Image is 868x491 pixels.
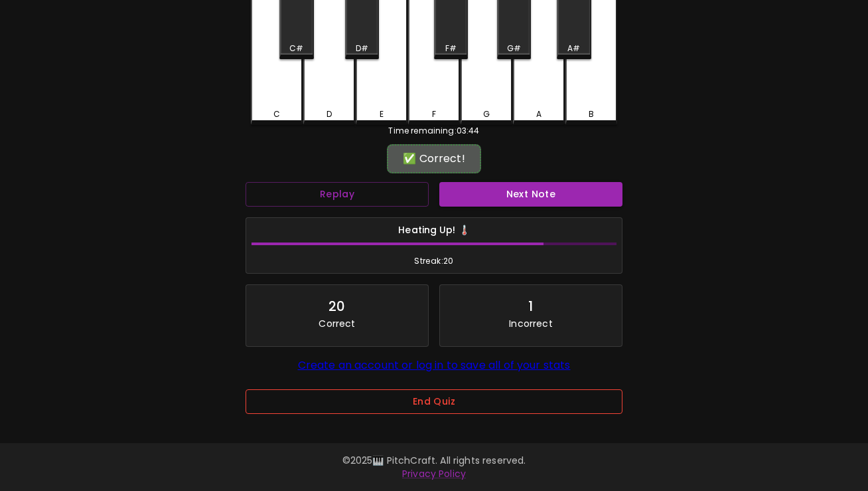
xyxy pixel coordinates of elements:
div: G# [507,43,521,54]
div: C# [289,43,303,54]
button: Replay [246,182,429,207]
div: ✅ Correct! [394,151,474,167]
div: 20 [328,296,345,317]
h6: Heating Up! 🌡️ [252,223,616,238]
div: D# [356,43,368,54]
span: Streak: 20 [252,254,616,268]
button: Next Note [439,182,622,207]
p: Incorrect [509,317,552,330]
div: C [273,108,280,120]
div: F [432,108,436,120]
div: D [326,108,332,120]
button: End Quiz [246,389,622,414]
a: Privacy Policy [402,467,466,480]
div: F# [445,43,457,54]
div: A# [567,43,580,54]
p: © 2025 🎹 PitchCraft. All rights reserved. [52,454,816,467]
div: A [536,108,542,120]
div: B [589,108,594,120]
a: Create an account or log in to save all of your stats [298,357,571,373]
div: 1 [528,296,533,317]
div: E [380,108,384,120]
div: Time remaining: 03:44 [251,125,617,137]
div: G [483,108,490,120]
p: Correct [319,317,355,330]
